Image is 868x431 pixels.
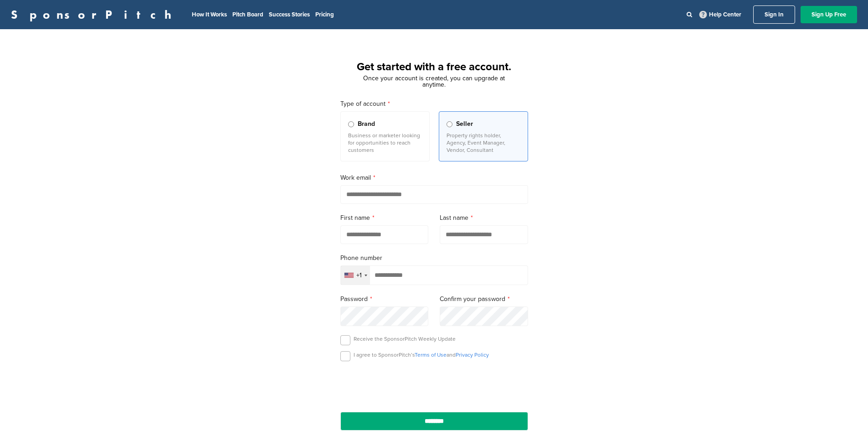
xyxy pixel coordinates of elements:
[382,372,486,399] iframe: reCAPTCHA
[232,11,263,18] a: Pitch Board
[698,9,743,20] a: Help Center
[269,11,310,18] a: Success Stories
[354,351,489,358] p: I agree to SponsorPitch’s and
[340,173,528,183] label: Work email
[447,121,452,127] input: Seller Property rights holder, Agency, Event Manager, Vendor, Consultant
[340,213,429,223] label: First name
[456,352,489,358] a: Privacy Policy
[354,335,456,343] p: Receive the SponsorPitch Weekly Update
[753,5,795,24] a: Sign In
[192,11,227,18] a: How It Works
[447,132,520,154] p: Property rights holder, Agency, Event Manager, Vendor, Consultant
[440,294,528,304] label: Confirm your password
[348,121,354,127] input: Brand Business or marketer looking for opportunities to reach customers
[801,6,857,23] a: Sign Up Free
[329,59,539,75] h1: Get started with a free account.
[340,99,528,109] label: Type of account
[356,272,362,279] div: +1
[363,74,505,88] span: Once your account is created, you can upgrade at anytime.
[340,253,528,263] label: Phone number
[340,294,429,304] label: Password
[358,119,375,129] span: Brand
[440,213,528,223] label: Last name
[11,9,177,21] a: SponsorPitch
[341,266,370,285] div: Selected country
[315,11,334,18] a: Pricing
[348,132,422,154] p: Business or marketer looking for opportunities to reach customers
[415,352,447,358] a: Terms of Use
[456,119,473,129] span: Seller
